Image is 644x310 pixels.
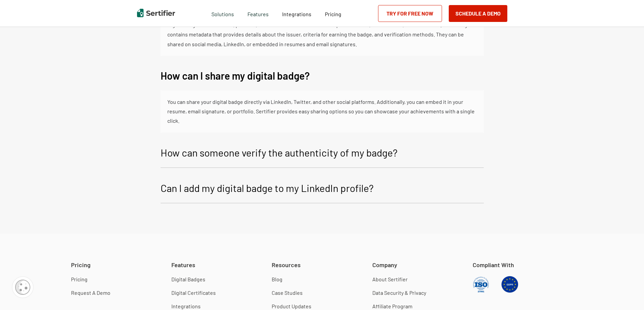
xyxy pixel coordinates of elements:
[171,261,195,269] span: Features
[161,62,484,90] button: How can I share my digital badge?
[325,11,341,17] span: Pricing
[171,276,205,283] a: Digital Badges
[71,289,110,296] a: Request A Demo
[161,13,484,56] div: What are digital badges, and how do they work?
[161,90,484,133] div: How can I share my digital badge?
[161,67,310,84] p: How can I share my digital badge?
[372,276,408,283] a: About Sertifier
[272,289,303,296] a: Case Studies
[282,11,311,17] span: Integrations
[161,180,374,196] p: Can I add my digital badge to my LinkedIn profile?
[473,276,489,293] img: ISO Compliant
[272,303,311,310] a: Product Updates
[71,261,91,269] span: Pricing
[137,9,175,17] img: Sertifier | Digital Credentialing Platform
[272,276,282,283] a: Blog
[71,276,88,283] a: Pricing
[211,9,234,18] span: Solutions
[171,289,216,296] a: Digital Certificates
[501,276,518,293] img: GDPR Compliant
[167,97,477,126] div: You can share your digital badge directly via LinkedIn, Twitter, and other social platforms. Addi...
[372,303,412,310] a: Affiliate Program
[167,20,477,49] div: Digital badges are verifiable, portable, and shareable credentials that represent a skill, achiev...
[161,144,398,161] p: How can someone verify the authenticity of my badge?
[161,175,484,203] button: Can I add my digital badge to my LinkedIn profile?
[372,289,426,296] a: Data Security & Privacy
[282,9,311,18] a: Integrations
[372,261,397,269] span: Company
[15,280,30,295] img: Cookie Popup Icon
[247,9,269,18] span: Features
[610,278,644,310] iframe: Chat Widget
[473,261,514,269] span: Compliant With
[272,261,301,269] span: Resources
[378,5,442,22] a: Try for Free Now
[171,303,201,310] a: Integrations
[325,9,341,18] a: Pricing
[449,5,507,22] button: Schedule a Demo
[161,139,484,168] button: How can someone verify the authenticity of my badge?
